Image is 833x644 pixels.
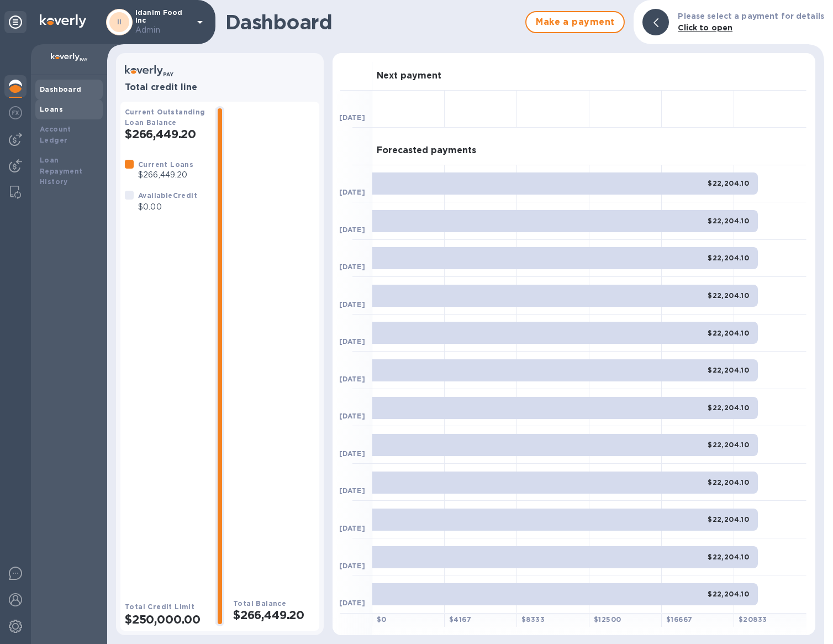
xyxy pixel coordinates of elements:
b: $ 8333 [521,615,545,624]
b: $22,204.10 [708,329,749,337]
p: Idanim Food Inc [135,9,191,36]
b: [DATE] [339,449,365,458]
b: II [117,18,122,26]
b: $22,204.10 [708,478,749,486]
b: [DATE] [339,599,365,607]
b: Dashboard [40,85,82,93]
b: [DATE] [339,375,365,383]
h2: $250,000.00 [125,612,207,626]
b: $ 16667 [666,615,692,624]
b: [DATE] [339,226,365,234]
b: [DATE] [339,300,365,308]
h3: Total credit line [125,82,315,93]
b: $22,204.10 [708,404,749,412]
b: [DATE] [339,188,365,196]
b: Loans [40,105,63,113]
b: $22,204.10 [708,590,749,598]
b: Account Ledger [40,125,71,144]
b: Current Loans [138,160,193,169]
div: Unpin categories [4,11,27,33]
b: Available Credit [138,191,197,200]
b: [DATE] [339,113,365,122]
b: Please select a payment for details [678,12,824,20]
b: Current Outstanding Loan Balance [125,108,205,127]
p: $0.00 [138,201,197,213]
button: Make a payment [525,11,625,33]
img: Foreign exchange [9,106,22,119]
b: $22,204.10 [708,553,749,561]
p: $266,449.20 [138,169,193,181]
h2: $266,449.20 [125,127,207,141]
b: [DATE] [339,524,365,532]
b: Total Balance [233,599,286,608]
b: $22,204.10 [708,366,749,374]
b: [DATE] [339,263,365,271]
img: Logo [40,14,86,28]
b: $22,204.10 [708,217,749,225]
h1: Dashboard [225,11,520,34]
b: Click to open [678,23,732,32]
h3: Forecasted payments [377,145,476,156]
b: $22,204.10 [708,179,749,187]
b: [DATE] [339,337,365,345]
b: $22,204.10 [708,291,749,300]
b: $22,204.10 [708,515,749,523]
b: $ 0 [377,615,387,624]
span: Make a payment [535,15,615,29]
h3: Next payment [377,71,441,81]
b: Total Credit Limit [125,603,194,611]
b: $ 20833 [739,615,767,624]
b: $ 12500 [594,615,621,624]
b: [DATE] [339,412,365,420]
p: Admin [135,24,191,36]
h2: $266,449.20 [233,608,315,622]
b: $ 4167 [449,615,471,624]
b: $22,204.10 [708,254,749,262]
b: Loan Repayment History [40,156,83,186]
b: $22,204.10 [708,441,749,449]
b: [DATE] [339,486,365,495]
b: [DATE] [339,562,365,570]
